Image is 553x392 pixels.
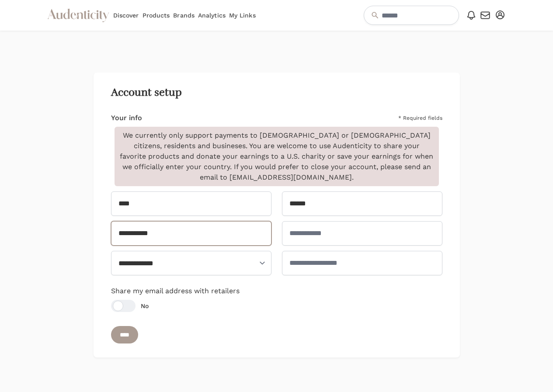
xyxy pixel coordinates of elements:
[120,130,434,183] p: We currently only support payments to [DEMOGRAPHIC_DATA] or [DEMOGRAPHIC_DATA] citizens, resident...
[111,113,142,123] h4: Your info
[111,87,442,99] h2: Account setup
[398,114,442,121] span: * Required fields
[111,286,442,312] div: Share my email address with retailers
[141,302,149,310] span: No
